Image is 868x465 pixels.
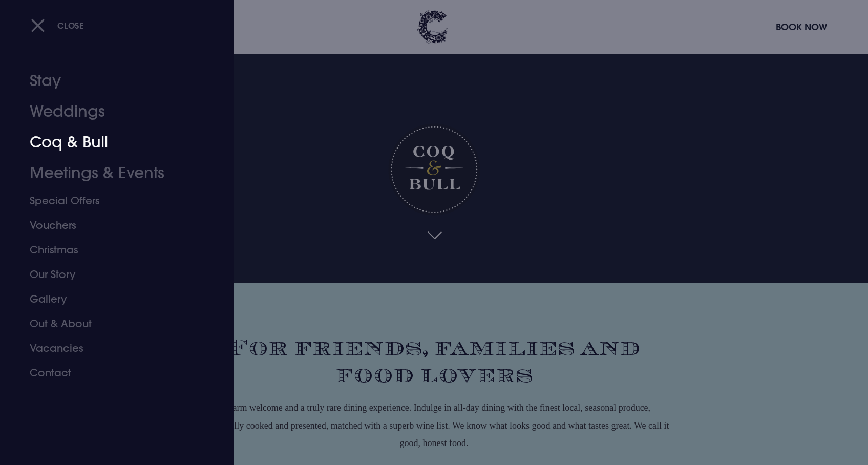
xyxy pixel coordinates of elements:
[30,336,192,361] a: Vacancies
[30,287,192,311] a: Gallery
[30,96,192,127] a: Weddings
[30,213,192,238] a: Vouchers
[30,127,192,158] a: Coq & Bull
[30,262,192,287] a: Our Story
[30,66,192,96] a: Stay
[30,311,192,336] a: Out & About
[57,20,84,31] span: Close
[30,188,192,213] a: Special Offers
[30,158,192,188] a: Meetings & Events
[31,15,84,36] button: Close
[30,238,192,262] a: Christmas
[30,361,192,385] a: Contact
